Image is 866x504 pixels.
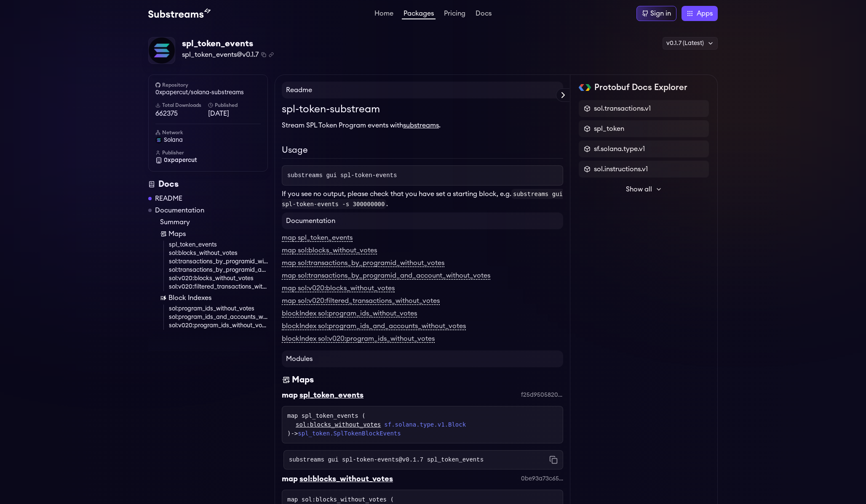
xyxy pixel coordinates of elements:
[403,122,439,129] a: substreams
[579,181,709,198] button: Show all
[442,10,467,19] a: Pricing
[282,310,417,318] a: blockIndex sol:program_ids_without_votes
[160,293,268,303] a: Block Indexes
[594,103,651,114] span: sol.transactions.v1
[155,88,261,97] a: 0xpapercut/solana-substreams
[521,475,563,483] div: 0be93a73c65aa8ec2de4b1a47209edeea493ff29
[149,37,175,64] img: Package Logo
[663,37,718,50] div: v0.1.7 (Latest)
[155,129,261,136] h6: Network
[636,6,676,21] a: Sign in
[282,247,377,255] a: map sol:blocks_without_votes
[521,391,563,399] div: f25d9505820af10c0bf664658f31210e5d1501e6
[289,456,484,464] code: substreams gui spl-token-events@v0.1.7 spl_token_events
[579,84,591,91] img: Protobuf
[160,229,268,239] a: Maps
[155,149,261,156] h6: Publisher
[169,249,268,257] a: sol:blocks_without_votes
[169,283,268,291] a: sol:v020:filtered_transactions_without_votes
[282,473,298,485] div: map
[155,137,162,143] img: solana
[169,241,268,249] a: spl_token_events
[169,321,268,330] a: sol:v020:program_ids_without_votes
[282,335,435,343] a: blockIndex sol:v020:program_ids_without_votes
[164,136,183,144] span: solana
[160,217,268,227] a: Summary
[282,212,563,229] h4: Documentation
[282,189,563,209] code: substreams gui spl-token-events -s 300000000
[155,102,208,109] h6: Total Downloads
[169,274,268,283] a: sol:v020:blocks_without_votes
[261,52,266,57] button: Copy package name and version
[160,231,167,237] img: Map icon
[384,420,466,429] a: sf.solana.type.v1.Block
[208,102,261,109] h6: Published
[287,411,558,438] div: map spl_token_events ( )
[169,266,268,274] a: sol:transactions_by_programid_and_account_without_votes
[287,172,397,179] span: substreams gui spl-token-events
[298,430,401,437] a: spl_token.SplTokenBlockEvents
[282,323,466,330] a: blockIndex sol:program_ids_and_accounts_without_votes
[155,82,160,88] img: github
[296,420,381,429] a: sol:blocks_without_votes
[155,205,204,215] a: Documentation
[299,389,364,401] div: spl_token_events
[282,82,563,98] h4: Readme
[282,389,298,401] div: map
[402,10,436,19] a: Packages
[148,8,211,19] img: Substream's logo
[155,156,261,164] a: 0xpapercut
[650,8,671,19] div: Sign in
[282,120,563,130] p: Stream SPL Token Program events with .
[282,234,353,242] a: map spl_token_events
[155,136,261,144] a: solana
[282,189,563,209] p: If you see no output, please check that you have set a starting block, e.g. .
[282,260,444,267] a: map sol:transactions_by_programid_without_votes
[626,184,652,194] span: Show all
[549,456,558,464] button: Copy command to clipboard
[282,374,290,386] img: Maps icon
[474,10,493,19] a: Docs
[299,473,393,485] div: sol:blocks_without_votes
[164,156,197,164] span: 0xpapercut
[292,374,314,386] div: Maps
[291,430,401,437] span: ->
[282,272,490,280] a: map sol:transactions_by_programid_and_account_without_votes
[282,297,440,305] a: map sol:v020:filtered_transactions_without_votes
[282,144,563,159] h2: Usage
[208,109,261,119] span: [DATE]
[697,8,713,19] span: Apps
[169,257,268,266] a: sol:transactions_by_programid_without_votes
[282,350,563,367] h4: Modules
[282,102,563,117] h1: spl-token-substream
[373,10,395,19] a: Home
[169,305,268,313] a: sol:program_ids_without_votes
[594,164,648,174] span: sol.instructions.v1
[155,194,182,204] a: README
[160,294,167,301] img: Block Index icon
[594,124,624,134] span: spl_token
[182,50,259,60] span: spl_token_events@v0.1.7
[594,144,645,154] span: sf.solana.type.v1
[155,82,261,88] h6: Repository
[182,38,274,50] div: spl_token_events
[269,52,274,57] button: Copy .spkg link to clipboard
[148,178,268,190] div: Docs
[594,82,687,93] h2: Protobuf Docs Explorer
[155,109,208,119] span: 662375
[282,285,395,292] a: map sol:v020:blocks_without_votes
[169,313,268,321] a: sol:program_ids_and_accounts_without_votes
